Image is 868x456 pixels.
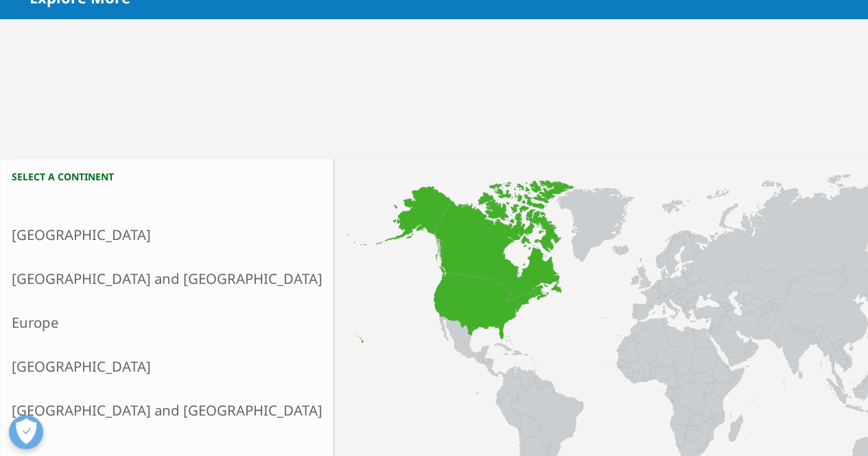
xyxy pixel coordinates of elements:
a: [GEOGRAPHIC_DATA] [1,213,333,256]
a: Europe [1,300,333,344]
a: [GEOGRAPHIC_DATA] [1,344,333,388]
a: [GEOGRAPHIC_DATA] and [GEOGRAPHIC_DATA] [1,256,333,300]
h3: Select a continent [1,170,333,183]
button: Open Preferences [9,415,43,449]
a: [GEOGRAPHIC_DATA] and [GEOGRAPHIC_DATA] [1,388,333,432]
